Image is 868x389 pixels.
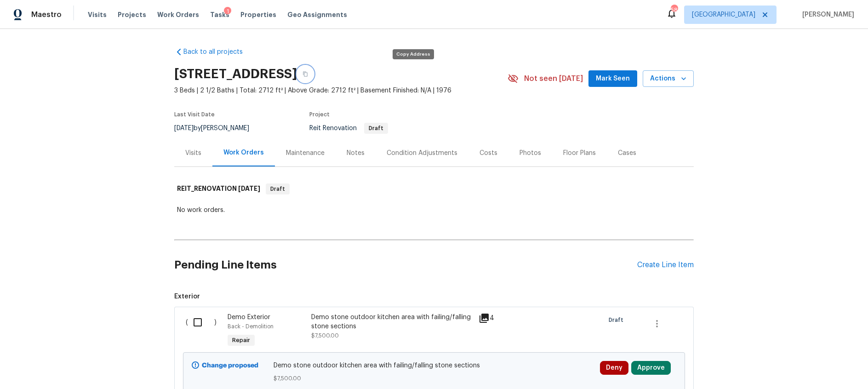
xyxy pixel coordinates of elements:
[223,148,264,157] div: Work Orders
[174,174,694,204] div: REIT_RENOVATION [DATE]Draft
[228,336,254,345] span: Repair
[174,123,260,134] div: by [PERSON_NAME]
[643,70,694,87] button: Actions
[174,125,194,132] span: [DATE]
[650,73,686,85] span: Actions
[88,10,107,19] span: Visits
[637,261,694,269] div: Create Line Item
[588,70,637,87] button: Mark Seen
[177,183,260,194] h6: REIT_RENOVATION
[174,69,297,79] h2: [STREET_ADDRESS]
[174,47,263,57] a: Back to all projects
[286,149,325,158] div: Maintenance
[157,10,199,19] span: Work Orders
[309,112,330,117] span: Project
[224,7,231,16] div: 1
[228,314,270,320] span: Demo Exterior
[174,244,637,286] h2: Pending Line Items
[596,73,630,85] span: Mark Seen
[31,10,62,19] span: Maestro
[600,361,628,375] button: Deny
[240,10,276,19] span: Properties
[692,10,755,19] span: [GEOGRAPHIC_DATA]
[174,292,694,301] span: Exterior
[118,10,146,19] span: Projects
[177,206,691,215] div: No work orders.
[480,149,497,158] div: Costs
[174,112,215,117] span: Last Visit Date
[174,86,508,95] span: 3 Beds | 2 1/2 Baths | Total: 2712 ft² | Above Grade: 2712 ft² | Basement Finished: N/A | 1976
[309,125,388,132] span: Reit Renovation
[387,149,457,158] div: Condition Adjustments
[228,324,274,329] span: Back - Demolition
[287,10,347,19] span: Geo Assignments
[479,313,515,324] div: 4
[631,361,671,375] button: Approve
[609,315,627,325] span: Draft
[185,149,201,158] div: Visits
[274,361,595,370] span: Demo stone outdoor kitchen area with failing/falling stone sections
[799,10,854,19] span: [PERSON_NAME]
[520,149,541,158] div: Photos
[210,11,229,18] span: Tasks
[183,310,225,352] div: ( )
[524,74,583,83] span: Not seen [DATE]
[267,184,289,194] span: Draft
[202,362,258,369] b: Change proposed
[274,374,595,383] span: $7,500.00
[238,185,260,192] span: [DATE]
[311,313,473,331] div: Demo stone outdoor kitchen area with failing/falling stone sections
[671,6,677,15] div: 58
[347,149,365,158] div: Notes
[311,333,339,338] span: $7,500.00
[563,149,596,158] div: Floor Plans
[618,149,636,158] div: Cases
[365,126,387,131] span: Draft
